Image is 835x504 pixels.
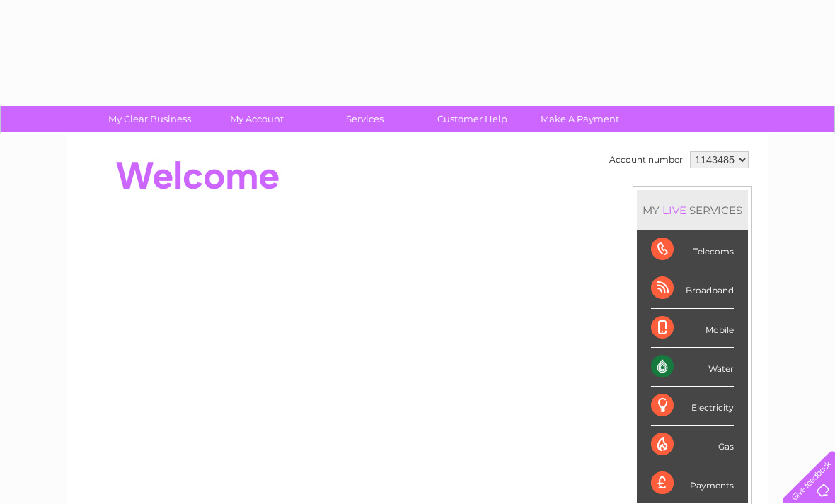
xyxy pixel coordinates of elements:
[199,106,316,132] a: My Account
[606,148,686,172] td: Account number
[651,464,734,503] div: Payments
[651,269,734,308] div: Broadband
[651,348,734,387] div: Water
[651,387,734,426] div: Electricity
[660,204,689,217] div: LIVE
[651,309,734,348] div: Mobile
[651,230,734,269] div: Telecoms
[91,106,208,132] a: My Clear Business
[637,190,748,230] div: MY SERVICES
[414,106,531,132] a: Customer Help
[306,106,423,132] a: Services
[651,426,734,464] div: Gas
[522,106,638,132] a: Make A Payment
